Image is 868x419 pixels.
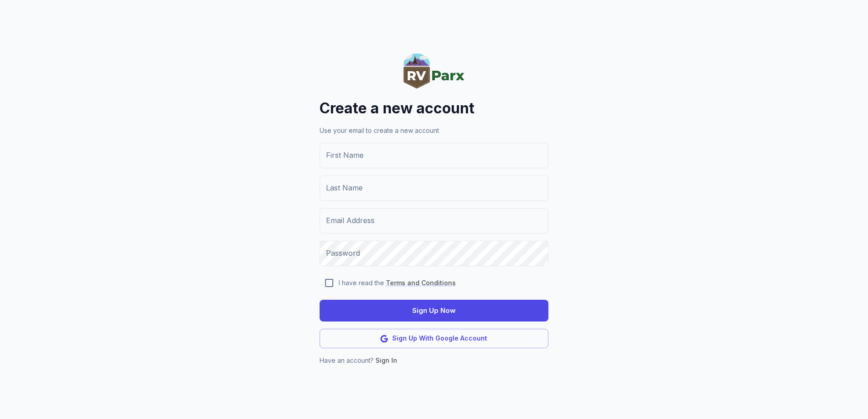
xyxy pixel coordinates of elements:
a: Sign In [375,356,397,364]
a: RVParx.com [404,54,464,91]
h4: Create a new account [320,98,548,118]
p: Use your email to create a new account [320,126,548,136]
a: Terms and Conditions [386,279,456,287]
img: RVParx.com [404,54,464,88]
p: I have read the [339,278,456,288]
button: Sign Up Now [320,300,548,322]
p: Have an account? [320,356,548,365]
button: Sign Up With Google Account [320,329,548,348]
